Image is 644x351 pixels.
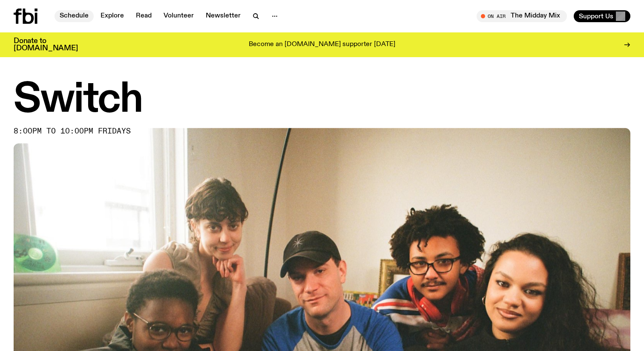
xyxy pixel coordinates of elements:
span: Support Us [579,12,613,20]
a: Read [131,10,157,22]
button: Support Us [574,10,630,22]
a: Schedule [55,10,94,22]
a: Newsletter [201,10,246,22]
a: Explore [95,10,129,22]
span: 8:00pm to 10:00pm fridays [14,128,131,135]
h3: Donate to [DOMAIN_NAME] [14,38,78,52]
button: On AirThe Midday Mix [477,10,567,22]
a: Volunteer [158,10,199,22]
p: Become an [DOMAIN_NAME] supporter [DATE] [249,41,395,49]
h1: Switch [14,81,630,119]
